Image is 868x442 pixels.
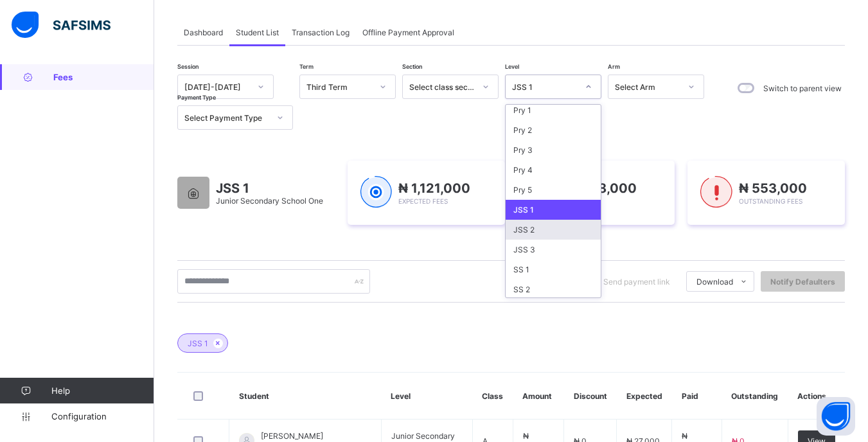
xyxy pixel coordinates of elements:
th: Class [472,373,513,420]
div: Pry 1 [506,100,601,120]
span: Payment Type [177,94,216,101]
span: Outstanding Fees [739,197,802,205]
th: Actions [788,373,845,420]
span: Transaction Log [292,28,350,37]
span: Student List [236,28,279,37]
span: Send payment link [603,277,670,287]
th: Paid [672,373,722,420]
span: Configuration [51,411,154,421]
div: JSS 1 [512,82,578,92]
img: expected-1.03dd87d44185fb6c27cc9b2570c10499.svg [360,176,392,208]
div: Select Arm [615,82,680,92]
div: Select Payment Type [184,113,269,123]
div: SS 1 [506,260,601,279]
div: JSS 1 [506,200,601,220]
span: ₦ 553,000 [739,181,807,196]
th: Discount [564,373,617,420]
div: JSS 2 [506,220,601,240]
th: Outstanding [722,373,788,420]
div: Third Term [306,82,372,92]
div: JSS 3 [506,240,601,260]
th: Level [381,373,472,420]
div: Pry 3 [506,140,601,160]
th: Student [229,373,382,420]
div: [DATE]-[DATE] [184,82,250,92]
div: SS 2 [506,279,601,299]
span: Section [402,63,422,70]
span: Arm [608,63,620,70]
img: outstanding-1.146d663e52f09953f639664a84e30106.svg [700,176,732,208]
span: Dashboard [184,28,223,37]
span: JSS 1 [188,339,208,348]
span: Notify Defaulters [770,277,835,287]
span: [PERSON_NAME] [261,431,324,441]
span: Level [505,63,519,70]
th: Expected [617,373,672,420]
span: Fees [53,72,154,82]
div: Pry 2 [506,120,601,140]
div: Pry 4 [506,160,601,180]
div: Pry 5 [506,180,601,200]
span: Expected Fees [398,197,448,205]
span: ₦ 568,000 [569,181,637,196]
div: Select class section [409,82,475,92]
span: JSS 1 [216,181,323,196]
span: Session [177,63,199,70]
span: Offline Payment Approval [362,28,454,37]
span: Help [51,385,154,396]
th: Amount [513,373,564,420]
span: Download [696,277,733,287]
span: ₦ 1,121,000 [398,181,470,196]
button: Open asap [817,397,855,436]
span: Junior Secondary School One [216,196,323,206]
img: safsims [12,12,111,39]
span: Term [299,63,314,70]
label: Switch to parent view [763,84,842,93]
